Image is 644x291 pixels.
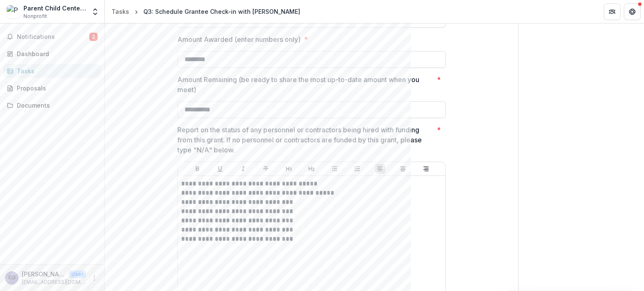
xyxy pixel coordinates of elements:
a: Documents [3,98,101,112]
p: Report on the status of any personnel or contractors being hired with funding from this grant. If... [177,125,434,155]
span: Nonprofit [23,13,47,20]
div: Parent Child Center of Tulsa Inc [23,4,86,13]
button: More [89,273,99,283]
div: Tasks [112,7,129,16]
a: Tasks [3,64,101,78]
nav: breadcrumb [108,5,304,18]
div: Documents [17,101,94,110]
a: Dashboard [3,47,101,61]
button: Bold [192,164,203,174]
a: Tasks [108,5,132,18]
button: Align Center [398,164,408,174]
button: Open entity switcher [89,3,101,20]
button: Get Help [624,3,641,20]
span: 2 [89,33,98,41]
p: User [69,270,86,278]
button: Bullet List [330,164,340,174]
button: Heading 1 [284,164,294,174]
button: Align Left [375,164,385,174]
button: Partners [604,3,621,20]
div: Tasks [17,67,94,75]
p: Amount Awarded (enter numbers only) [177,34,301,44]
p: Amount Remaining (be ready to share the most up-to-date amount when you meet) [177,75,434,95]
div: Dashboard [17,49,94,58]
button: Align Right [421,164,431,174]
img: Parent Child Center of Tulsa Inc [7,5,20,18]
button: Underline [215,164,225,174]
span: Notifications [17,33,89,41]
a: Proposals [3,81,101,95]
div: Proposals [17,84,94,93]
button: Ordered List [352,164,362,174]
button: Heading 2 [306,164,317,174]
div: Q3: Schedule Grantee Check-in with [PERSON_NAME] [143,7,300,16]
p: [PERSON_NAME] [22,270,65,278]
div: Emily Orr [8,275,16,281]
p: [EMAIL_ADDRESS][DOMAIN_NAME] [22,278,86,286]
button: Notifications2 [3,30,101,44]
button: Italicize [238,164,248,174]
button: Strike [261,164,271,174]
